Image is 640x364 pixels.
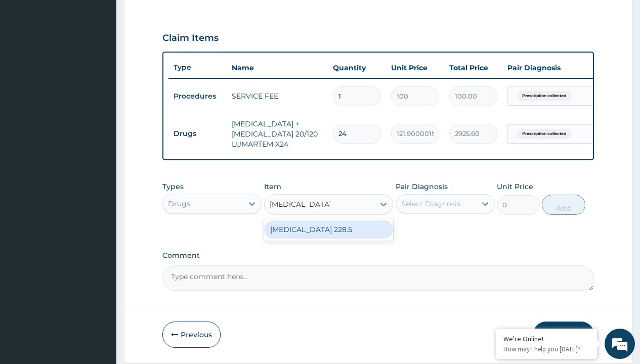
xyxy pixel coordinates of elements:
td: Procedures [168,87,227,106]
div: We're Online! [503,334,589,343]
div: Drugs [168,199,190,209]
button: Previous [162,322,221,348]
th: Pair Diagnosis [502,58,614,78]
td: SERVICE FEE [227,86,328,106]
label: Types [162,183,184,191]
th: Name [227,58,328,78]
div: Select Diagnosis [401,199,460,209]
th: Type [168,58,227,77]
th: Unit Price [386,58,444,78]
span: Prescription collected [517,91,572,101]
textarea: Type your message and hit 'Enter' [5,250,193,286]
th: Total Price [444,58,502,78]
td: [MEDICAL_DATA] + [MEDICAL_DATA] 20/120 LUMARTEM X24 [227,114,328,154]
h3: Claim Items [162,33,219,44]
img: d_794563401_company_1708531726252_794563401 [19,51,41,76]
span: Prescription collected [517,129,572,139]
p: How may I help you today? [503,345,589,353]
button: Add [542,195,585,215]
label: Item [264,181,281,192]
th: Quantity [328,58,386,78]
div: Minimize live chat window [166,5,190,29]
div: Chat with us now [53,57,170,70]
label: Pair Diagnosis [396,181,448,192]
label: Unit Price [497,181,533,192]
button: Submit [533,322,594,348]
div: [MEDICAL_DATA] 228.5 [264,220,394,239]
td: Drugs [168,124,227,143]
span: We're online! [59,114,140,216]
label: Comment [162,251,594,260]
